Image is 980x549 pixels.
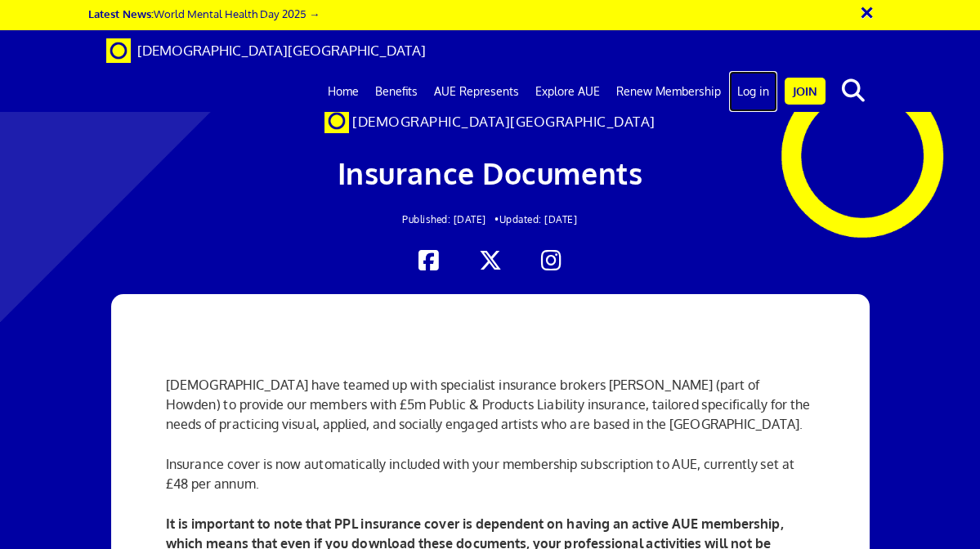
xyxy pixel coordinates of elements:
[320,71,367,112] a: Home
[137,42,426,59] span: [DEMOGRAPHIC_DATA][GEOGRAPHIC_DATA]
[402,213,499,225] span: Published: [DATE] •
[729,71,777,112] a: Log in
[785,78,826,105] a: Join
[238,214,742,225] h2: Updated: [DATE]
[338,154,643,191] span: Insurance Documents
[829,74,879,108] button: search
[426,71,527,112] a: AUE Represents
[166,454,814,493] p: Insurance cover is now automatically included with your membership subscription to AUE, currently...
[352,113,656,130] span: [DEMOGRAPHIC_DATA][GEOGRAPHIC_DATA]
[367,71,426,112] a: Benefits
[527,71,608,112] a: Explore AUE
[166,355,814,434] p: [DEMOGRAPHIC_DATA] have teamed up with specialist insurance brokers [PERSON_NAME] (part of Howden...
[88,7,320,20] a: Latest News:World Mental Health Day 2025 →
[94,30,438,71] a: Brand [DEMOGRAPHIC_DATA][GEOGRAPHIC_DATA]
[88,7,154,20] strong: Latest News:
[608,71,729,112] a: Renew Membership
